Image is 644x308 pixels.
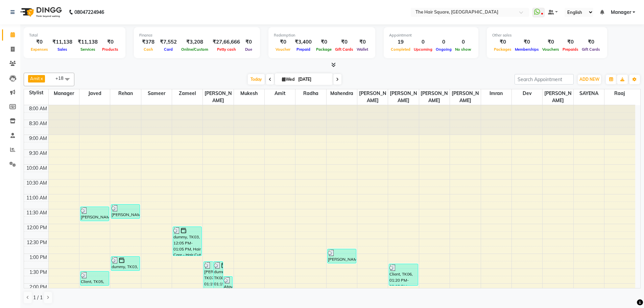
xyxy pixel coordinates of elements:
div: ₹0 [580,38,602,46]
div: ₹0 [333,38,355,46]
div: ₹3,208 [180,38,210,46]
div: Client, TK05, 01:35 PM-02:05 PM, Hair Care - Haircut [80,271,109,285]
div: 12:00 PM [25,224,48,231]
span: Packages [492,47,513,52]
div: ₹11,138 [50,38,75,46]
div: 1:00 PM [28,254,48,261]
span: Ongoing [434,47,453,52]
span: Manager [49,89,79,98]
div: 9:00 AM [28,135,48,142]
span: Online/Custom [180,47,210,52]
div: ₹378 [139,38,157,46]
div: ₹0 [243,38,255,46]
a: x [40,76,43,81]
span: Gift Cards [333,47,355,52]
span: Voucher [274,47,292,52]
button: ADD NEW [578,75,601,84]
span: [PERSON_NAME] [419,89,450,105]
div: Finance [139,32,255,38]
div: Atqya 20%, TK09, 01:45 PM-02:45 PM, Color Services - Touchup [223,277,233,305]
span: Gift Cards [580,47,602,52]
span: Products [100,47,120,52]
div: 10:30 AM [25,180,48,187]
span: Sameer [141,89,172,98]
span: Rehan [110,89,141,98]
div: 12:30 PM [25,239,48,246]
span: Mukesh [234,89,264,98]
div: dummy, TK08, 01:15 PM-02:15 PM, Hair Care - Touch up [214,262,223,290]
div: [PERSON_NAME], TK07, 01:15 PM-02:15 PM, Color Services - Touchup [204,262,213,290]
span: Cash [142,47,155,52]
span: Radha [295,89,326,98]
div: ₹0 [274,38,292,46]
span: Due [243,47,254,52]
div: Other sales [492,32,602,38]
input: 2025-09-03 [296,74,330,85]
span: +18 [55,75,69,81]
span: [PERSON_NAME] [388,89,419,105]
span: Amit [265,89,295,98]
div: [PERSON_NAME] ambience 20%, TK04, 12:50 PM-01:20 PM, Hair Care - Shampoo & Conditioner [328,249,356,263]
span: Vouchers [541,47,561,52]
span: Upcoming [412,47,434,52]
div: ₹0 [561,38,580,46]
span: Mahendra [327,89,357,98]
span: Completed [389,47,412,52]
span: Expenses [29,47,50,52]
div: Stylist [24,89,48,96]
div: ₹7,552 [157,38,180,46]
span: Prepaid [295,47,312,52]
div: 0 [453,38,473,46]
div: 8:00 AM [28,105,48,112]
div: ₹0 [29,38,50,46]
div: 1:30 PM [28,269,48,276]
div: 11:30 AM [25,209,48,216]
div: 11:00 AM [25,194,48,202]
div: ₹0 [100,38,120,46]
span: SAYENA [574,89,604,98]
span: Amit [30,76,40,81]
span: 1 / 1 [33,294,43,301]
div: [PERSON_NAME], TK02, 11:25 AM-11:55 AM, Hair Care - Haircut [80,207,109,221]
div: 9:30 AM [28,150,48,157]
span: Package [314,47,333,52]
div: [PERSON_NAME], TK01, 11:20 AM-11:50 AM, Hair Care - Haircut [111,205,140,218]
div: ₹0 [513,38,541,46]
span: [PERSON_NAME] [543,89,573,105]
span: Services [79,47,97,52]
div: 8:30 AM [28,120,48,127]
div: Appointment [389,32,473,38]
div: ₹0 [314,38,333,46]
div: 0 [434,38,453,46]
div: Total [29,32,120,38]
div: Redemption [274,32,370,38]
div: dummy, TK03, 12:05 PM-01:05 PM, Hair Care - Hair Cut [173,227,201,256]
div: ₹0 [492,38,513,46]
div: ₹11,138 [75,38,100,46]
div: ₹27,66,666 [210,38,243,46]
div: 19 [389,38,412,46]
span: Javed [79,89,110,98]
span: ADD NEW [579,77,599,82]
span: Sales [56,47,69,52]
b: 08047224946 [74,3,104,22]
span: Dev [512,89,542,98]
span: Zameel [172,89,202,98]
div: 2:00 PM [28,284,48,291]
span: [PERSON_NAME] [203,89,233,105]
span: Today [248,74,265,85]
span: Wed [280,77,296,82]
img: logo [17,3,64,22]
span: Imran [481,89,511,98]
span: Card [162,47,174,52]
div: 10:00 AM [25,165,48,172]
span: Wallet [355,47,370,52]
span: Memberships [513,47,541,52]
span: [PERSON_NAME] [357,89,388,105]
span: Raaj [604,89,635,98]
div: ₹0 [355,38,370,46]
span: No show [453,47,473,52]
input: Search Appointment [515,74,574,85]
div: dummy, TK03, 01:05 PM-01:35 PM, Hair Care - Haircut [111,257,140,270]
span: Prepaids [561,47,580,52]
